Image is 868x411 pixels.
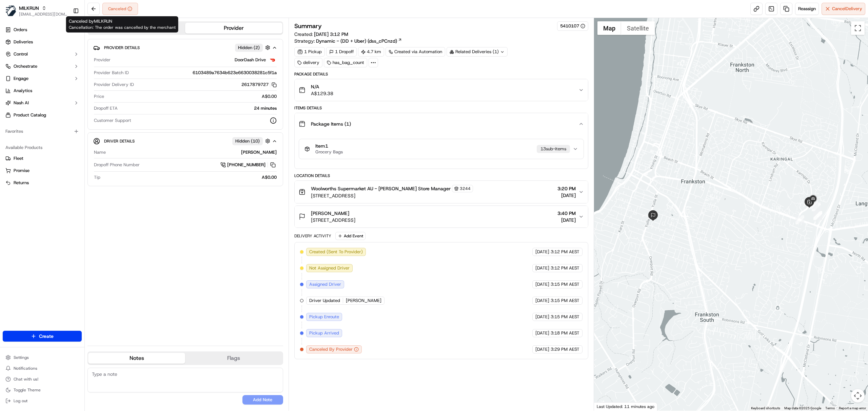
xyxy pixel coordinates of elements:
[3,385,82,395] button: Toggle Theme
[535,314,549,320] span: [DATE]
[535,346,549,352] span: [DATE]
[93,135,277,147] button: Driver DetailsHidden (10)
[3,24,82,35] a: Orders
[295,113,588,135] button: Package Items (1)
[551,314,579,320] span: 3:15 PM AEST
[551,298,579,304] span: 3:15 PM AEST
[69,18,176,30] span: Canceled by MILKRUN
[822,3,865,15] button: CancelDelivery
[751,406,780,411] button: Keyboard shortcuts
[3,37,82,47] a: Deliveries
[315,143,343,149] span: Item 1
[309,298,340,304] span: Driver Updated
[294,71,588,77] div: Package Details
[460,186,471,191] span: 3244
[14,63,37,69] span: Orchestrate
[19,12,67,17] button: [EMAIL_ADDRESS][DOMAIN_NAME]
[220,161,277,169] a: [PHONE_NUMBER]
[535,281,549,287] span: [DATE]
[39,333,54,340] span: Create
[295,79,588,101] button: N/AA$129.38
[262,93,277,100] span: A$0.00
[193,70,277,76] span: 6103489a7634b623e6630038281c5f1a
[812,202,821,211] div: 4
[386,47,445,57] a: Created via Automation
[798,6,816,12] span: Reassign
[447,47,508,57] div: Related Deliveries (1)
[3,126,82,137] div: Favorites
[14,39,33,45] span: Deliveries
[557,210,576,217] span: 3:40 PM
[309,330,339,336] span: Pickup Arrived
[69,25,176,30] span: Cancellation: The order was cancelled by the merchant
[295,181,588,203] button: Woolworths Supermarket AU - [PERSON_NAME] Store Manager3244[STREET_ADDRESS]3:20 PM[DATE]
[311,185,451,192] span: Woolworths Supermarket AU - [PERSON_NAME] Store Manager
[94,82,134,88] span: Provider Delivery ID
[93,42,277,53] button: Provider DetailsHidden (2)
[14,27,27,33] span: Orders
[14,51,28,57] span: Control
[535,330,549,336] span: [DATE]
[14,168,29,174] span: Promise
[14,112,46,118] span: Product Catalog
[94,105,118,111] span: Dropoff ETA
[19,5,39,12] span: MILKRUN
[314,31,348,37] span: [DATE] 3:12 PM
[535,298,549,304] span: [DATE]
[311,210,349,217] span: [PERSON_NAME]
[551,249,579,255] span: 3:12 PM AEST
[557,192,576,199] span: [DATE]
[311,83,333,90] span: N/A
[3,353,82,362] button: Settings
[309,265,350,271] span: Not Assigned Driver
[335,232,366,240] button: Add Event
[238,45,260,51] span: Hidden ( 2 )
[294,233,331,239] div: Delivery Activity
[597,21,621,35] button: Show street map
[3,98,82,108] button: Nash AI
[235,57,266,63] span: DoorDash Drive
[3,73,82,84] button: Engage
[3,396,82,406] button: Log out
[809,200,818,209] div: 5
[535,265,549,271] span: [DATE]
[14,155,23,161] span: Fleet
[3,142,82,153] div: Available Products
[102,3,138,15] button: Canceled
[3,110,82,121] a: Product Catalog
[551,330,579,336] span: 3:18 PM AEST
[14,75,28,82] span: Engage
[560,23,585,29] button: 5410107
[3,85,82,96] a: Analytics
[108,149,277,155] div: [PERSON_NAME]
[14,100,29,106] span: Nash AI
[535,249,549,255] span: [DATE]
[3,153,82,164] button: Fleet
[3,374,82,384] button: Chat with us!
[94,57,111,63] span: Provider
[3,3,70,19] button: MILKRUNMILKRUN[EMAIL_ADDRESS][DOMAIN_NAME]
[294,58,322,67] div: delivery
[311,121,351,127] span: Package Items ( 1 )
[537,145,570,153] div: 13 sub-item s
[557,217,576,223] span: [DATE]
[316,38,397,44] span: Dynamic - (DD + Uber) (dss_cPCnzd)
[832,6,862,12] span: Cancel Delivery
[14,88,32,94] span: Analytics
[299,139,584,159] button: Item1Grocery Bags13sub-items
[3,177,82,188] button: Returns
[232,137,272,145] button: Hidden (10)
[551,265,579,271] span: 3:12 PM AEST
[295,135,588,169] div: Package Items (1)
[88,353,185,364] button: Notes
[309,249,363,255] span: Created (Sent To Provider)
[185,353,282,364] button: Flags
[324,58,367,67] div: has_bag_count
[241,82,277,88] button: 2617879727
[311,217,355,223] span: [STREET_ADDRESS]
[784,406,821,410] span: Map data ©2025 Google
[851,389,865,403] button: Map camera controls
